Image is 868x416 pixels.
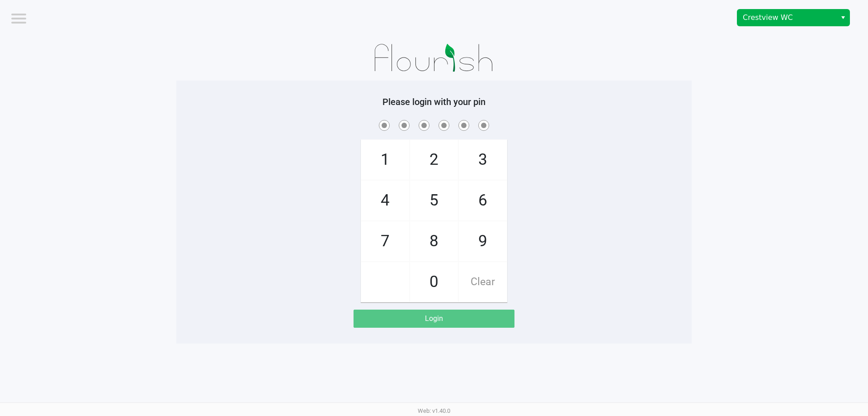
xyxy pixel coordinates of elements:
[743,12,831,23] span: Crestview WC
[410,140,458,180] span: 2
[410,181,458,220] span: 5
[418,407,450,414] span: Web: v1.40.0
[361,140,409,180] span: 1
[410,221,458,261] span: 8
[183,96,685,107] h5: Please login with your pin
[361,181,409,220] span: 4
[459,221,507,261] span: 9
[459,140,507,180] span: 3
[459,262,507,302] span: Clear
[410,262,458,302] span: 0
[459,181,507,220] span: 6
[836,10,849,26] button: Select
[361,221,409,261] span: 7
